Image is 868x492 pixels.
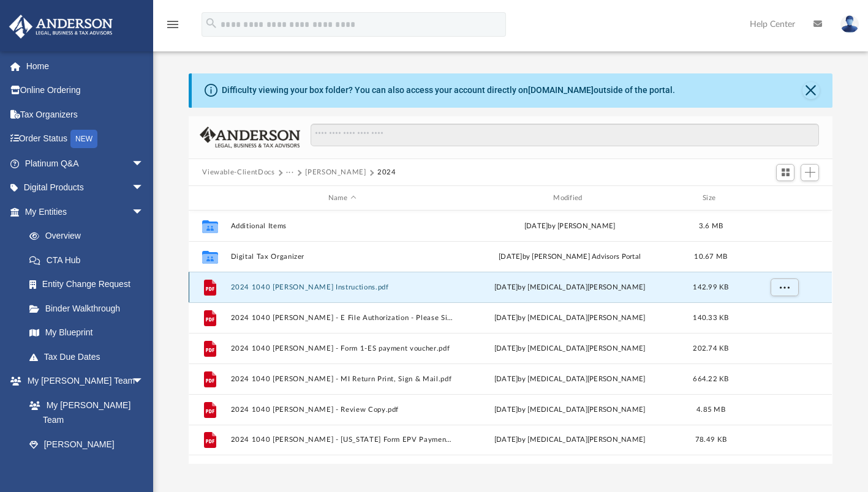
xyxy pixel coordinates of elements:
[695,436,726,443] span: 78.49 KB
[231,283,453,291] button: 2024 1040 [PERSON_NAME] Instructions.pdf
[459,252,681,263] div: [DATE] by [PERSON_NAME] Advisors Portal
[494,345,518,352] span: [DATE]
[231,253,453,261] button: Digital Tax Organizer
[17,272,162,297] a: Entity Change Request
[202,167,274,178] button: Viewable-ClientDocs
[459,404,681,416] div: by [MEDICAL_DATA][PERSON_NAME]
[459,282,681,293] div: by [MEDICAL_DATA][PERSON_NAME]
[695,253,728,260] span: 10.67 MB
[9,127,162,152] a: Order StatusNEW
[693,376,729,382] span: 664.22 KB
[494,284,518,291] span: [DATE]
[194,193,225,204] div: id
[305,167,366,178] button: [PERSON_NAME]
[494,406,518,413] span: [DATE]
[165,23,180,32] a: menu
[231,222,453,230] button: Additional Items
[132,151,156,176] span: arrow_drop_down
[132,369,156,394] span: arrow_drop_down
[693,315,729,321] span: 140.33 KB
[699,223,723,229] span: 3.6 MB
[231,375,453,383] button: 2024 1040 [PERSON_NAME] - MI Return Print, Sign & Mail.pdf
[687,193,736,204] div: Size
[459,343,681,354] div: by [MEDICAL_DATA][PERSON_NAME]
[9,78,162,103] a: Online Ordering
[17,224,162,248] a: Overview
[802,82,820,99] button: Close
[494,376,518,382] span: [DATE]
[286,167,294,178] button: ···
[458,193,681,204] div: Modified
[17,248,162,272] a: CTA Hub
[231,314,453,322] button: 2024 1040 [PERSON_NAME] - E File Authorization - Please Sign.pdf
[311,124,819,147] input: Search files and folders
[801,164,819,181] button: Add
[17,321,156,345] a: My Blueprint
[9,199,162,224] a: My Entitiesarrow_drop_down
[9,54,162,78] a: Home
[6,15,116,39] img: Anderson Advisors Platinum Portal
[377,167,396,178] button: 2024
[222,84,675,97] div: Difficulty viewing your box folder? You can also access your account directly on outside of the p...
[231,345,453,352] button: 2024 1040 [PERSON_NAME] - Form 1-ES payment voucher.pdf
[17,393,150,432] a: My [PERSON_NAME] Team
[459,313,681,324] div: by [MEDICAL_DATA][PERSON_NAME]
[17,432,156,471] a: [PERSON_NAME] System
[459,434,681,445] div: by [MEDICAL_DATA][PERSON_NAME]
[494,436,518,443] span: [DATE]
[693,284,729,291] span: 142.99 KB
[205,17,218,30] i: search
[459,221,681,232] div: [DATE] by [PERSON_NAME]
[494,315,518,321] span: [DATE]
[459,374,681,385] div: by [MEDICAL_DATA][PERSON_NAME]
[189,211,832,464] div: grid
[9,176,162,200] a: Digital Productsarrow_drop_down
[231,436,453,444] button: 2024 1040 [PERSON_NAME] - [US_STATE] Form EPV Payment Voucher.pdf
[776,164,794,181] button: Switch to Grid View
[17,345,162,369] a: Tax Due Dates
[70,130,97,148] div: NEW
[528,85,594,95] a: [DOMAIN_NAME]
[741,193,827,204] div: id
[696,406,725,413] span: 4.85 MB
[9,151,162,176] a: Platinum Q&Aarrow_drop_down
[132,176,156,201] span: arrow_drop_down
[9,102,162,127] a: Tax Organizers
[771,278,799,297] button: More options
[165,17,180,32] i: menu
[231,406,453,414] button: 2024 1040 [PERSON_NAME] - Review Copy.pdf
[840,15,859,33] img: User Pic
[17,296,162,321] a: Binder Walkthrough
[9,369,156,393] a: My [PERSON_NAME] Teamarrow_drop_down
[693,345,729,352] span: 202.74 KB
[132,199,156,225] span: arrow_drop_down
[230,193,453,204] div: Name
